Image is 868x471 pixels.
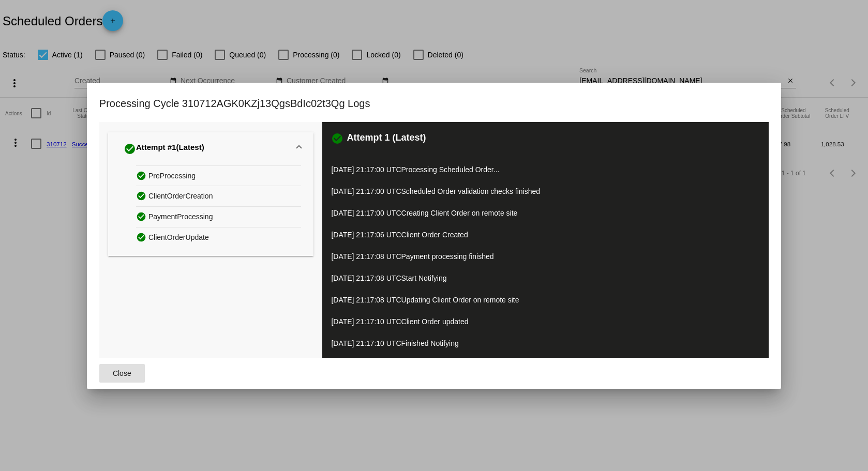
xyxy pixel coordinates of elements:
mat-icon: check_circle [136,188,148,203]
span: ClientOrderCreation [148,188,213,204]
mat-icon: check_circle [136,168,148,183]
span: Updating Client Order on remote site [401,296,519,304]
span: ClientOrderUpdate [148,230,209,246]
mat-icon: check_circle [136,230,148,245]
span: Finished Notifying [401,339,459,347]
p: [DATE] 21:17:00 UTC [331,184,760,199]
mat-icon: check_circle [136,209,148,224]
span: Client Order updated [401,317,469,326]
div: Attempt #1(Latest) [108,165,313,256]
mat-icon: check_circle [331,132,343,145]
button: Close dialog [99,364,145,383]
p: [DATE] 21:17:08 UTC [331,249,760,264]
mat-expansion-panel-header: Attempt #1(Latest) [108,132,313,165]
span: Payment processing finished [401,252,494,261]
p: [DATE] 21:17:00 UTC [331,206,760,220]
span: Client Order Created [401,231,468,239]
span: Start Notifying [401,274,447,282]
p: [DATE] 21:17:08 UTC [331,293,760,307]
span: (Latest) [176,143,204,155]
h3: Attempt 1 (Latest) [347,132,426,145]
span: Processing Scheduled Order... [401,165,500,174]
span: PreProcessing [148,168,196,184]
p: [DATE] 21:17:00 UTC [331,162,760,177]
p: [DATE] 21:17:08 UTC [331,271,760,285]
span: Creating Client Order on remote site [401,209,518,217]
mat-icon: check_circle [124,143,136,155]
h1: Processing Cycle 310712AGK0KZj13QgsBdIc02t3Qg Logs [99,95,370,112]
span: Scheduled Order validation checks finished [401,187,541,195]
p: [DATE] 21:17:10 UTC [331,314,760,329]
div: Attempt #1 [124,141,204,157]
span: PaymentProcessing [148,209,213,225]
p: [DATE] 21:17:06 UTC [331,227,760,242]
p: [DATE] 21:17:10 UTC [331,336,760,351]
span: Close [113,369,131,377]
